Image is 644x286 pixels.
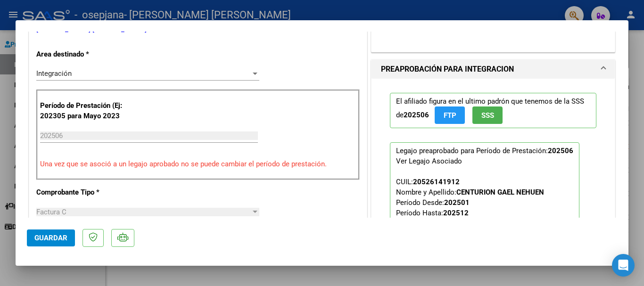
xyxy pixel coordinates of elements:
button: FTP [435,106,465,124]
div: 20526141912 [413,177,460,187]
span: Factura C [36,208,66,216]
span: Integración [36,69,72,78]
div: PREAPROBACIÓN PARA INTEGRACION [372,79,615,279]
strong: 202506 [404,111,429,119]
strong: 202501 [444,198,470,207]
span: Guardar [34,234,67,242]
button: SSS [472,106,503,124]
span: FTP [444,111,456,120]
span: SSS [481,111,494,120]
div: Ver Legajo Asociado [396,156,462,166]
p: Area destinado * [36,49,133,60]
p: Período de Prestación (Ej: 202305 para Mayo 2023 [40,100,135,122]
span: CUIL: Nombre y Apellido: Período Desde: Período Hasta: Admite Dependencia: [396,178,544,228]
div: Open Intercom Messenger [612,254,635,277]
strong: CENTURION GAEL NEHUEN [456,188,544,196]
strong: 202506 [548,147,573,155]
button: Guardar [27,229,75,246]
strong: 202512 [443,209,469,217]
h1: PREAPROBACIÓN PARA INTEGRACION [381,64,514,75]
p: Una vez que se asoció a un legajo aprobado no se puede cambiar el período de prestación. [40,159,356,170]
p: El afiliado figura en el ultimo padrón que tenemos de la SSS de [390,93,596,128]
p: Comprobante Tipo * [36,187,133,198]
p: Legajo preaprobado para Período de Prestación: [390,142,579,257]
mat-expansion-panel-header: PREAPROBACIÓN PARA INTEGRACION [372,60,615,79]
